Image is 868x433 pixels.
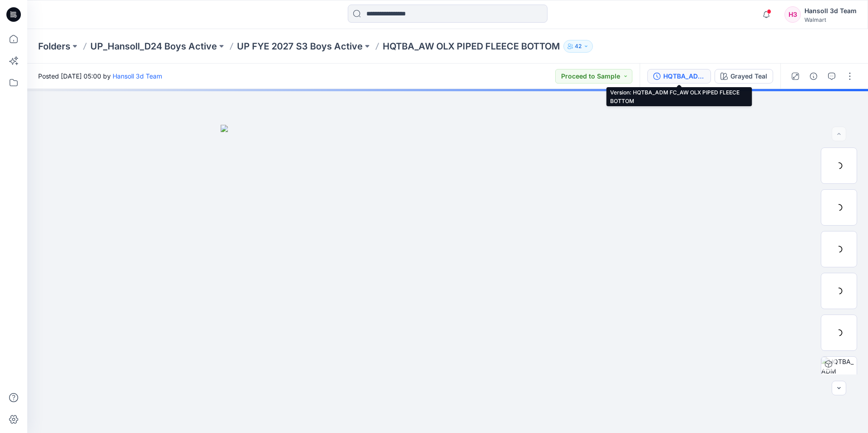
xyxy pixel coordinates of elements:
[221,125,675,433] img: eyJhbGciOiJIUzI1NiIsImtpZCI6IjAiLCJzbHQiOiJzZXMiLCJ0eXAiOiJKV1QifQ.eyJkYXRhIjp7InR5cGUiOiJzdG9yYW...
[113,72,162,80] a: Hansoll 3d Team
[563,40,593,53] button: 42
[237,40,363,53] a: UP FYE 2027 S3 Boys Active
[804,5,857,16] div: Hansoll 3d Team
[663,71,705,81] div: HQTBA_ADM FC_AW OLX PIPED FLEECE BOTTOM
[90,40,217,53] a: UP_Hansoll_D24 Boys Active
[715,69,773,84] button: Grayed Teal
[575,41,582,51] p: 42
[647,69,711,84] button: HQTBA_ADM FC_AW OLX PIPED FLEECE BOTTOM
[806,69,821,84] button: Details
[730,71,767,81] div: Grayed Teal
[784,6,801,23] div: H3
[38,71,162,81] span: Posted [DATE] 05:00 by
[821,357,857,392] img: HQTBA_ADM FC_AW OLX PIPED FLEECE BOTTOM Grayed Teal
[804,16,857,23] div: Walmart
[383,40,560,53] p: HQTBA_AW OLX PIPED FLEECE BOTTOM
[38,40,70,53] a: Folders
